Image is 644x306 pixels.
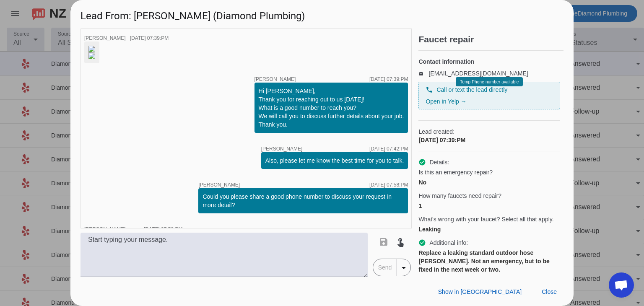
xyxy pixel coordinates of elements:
[265,156,404,165] div: Also, please let me know the best time for you to talk.​
[418,202,560,210] div: 1
[254,77,296,82] span: [PERSON_NAME]
[84,226,126,232] span: [PERSON_NAME]
[542,288,557,295] span: Close
[429,239,468,247] span: Additional info:
[418,57,560,66] h4: Contact information
[426,98,466,105] a: Open in Yelp →
[203,192,404,209] div: Could you please share a good phone number to discuss your request in more detail?​
[395,237,405,247] mat-icon: touch_app
[436,86,507,94] span: Call or text the lead directly
[418,158,426,166] mat-icon: check_circle
[84,35,126,41] span: [PERSON_NAME]
[418,168,493,176] span: Is this an emergency repair?
[418,127,560,136] span: Lead created:
[418,215,553,223] span: What's wrong with your faucet? Select all that apply.
[535,284,563,299] button: Close
[438,288,522,295] span: Show in [GEOGRAPHIC_DATA]
[418,71,428,75] mat-icon: email
[418,178,560,187] div: No
[609,272,634,298] div: Open chat
[130,36,169,41] div: [DATE] 07:39:PM
[261,146,303,151] span: [PERSON_NAME]
[418,192,501,200] span: How many faucets need repair?
[88,46,95,52] img: k5UBHXmrxj-CnNrznwzWCQ
[259,87,404,129] div: Hi [PERSON_NAME], Thank you for reaching out to us [DATE]! What is a good number to reach you? We...
[426,86,433,93] mat-icon: phone
[429,158,449,166] span: Details:
[88,52,95,59] img: hAWUQLi7KZ4Rm-aqZLCx3Q
[369,182,408,187] div: [DATE] 07:58:PM
[418,136,560,144] div: [DATE] 07:39:PM
[369,77,408,82] div: [DATE] 07:39:PM
[418,35,563,44] h2: Faucet repair
[418,239,426,246] mat-icon: check_circle
[369,146,408,151] div: [DATE] 07:42:PM
[198,182,240,187] span: [PERSON_NAME]
[418,225,560,233] div: Leaking
[460,80,519,84] span: Temp Phone number available
[428,70,528,77] a: [EMAIL_ADDRESS][DOMAIN_NAME]
[144,227,182,232] div: [DATE] 07:58:PM
[418,249,560,274] div: Replace a leaking standard outdoor hose [PERSON_NAME]. Not an emergency, but to be fixed in the n...
[399,263,409,273] mat-icon: arrow_drop_down
[431,284,528,299] button: Show in [GEOGRAPHIC_DATA]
